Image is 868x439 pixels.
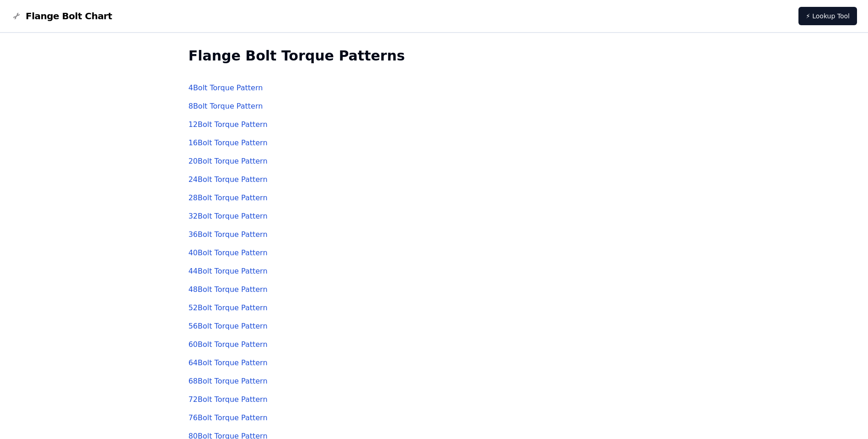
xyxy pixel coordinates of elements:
[189,230,268,239] a: 36Bolt Torque Pattern
[189,138,268,147] a: 16Bolt Torque Pattern
[189,83,263,92] a: 4Bolt Torque Pattern
[189,413,268,422] a: 76Bolt Torque Pattern
[26,10,112,22] span: Flange Bolt Chart
[11,10,112,22] a: Flange Bolt Chart LogoFlange Bolt Chart
[189,267,268,275] a: 44Bolt Torque Pattern
[189,248,268,257] a: 40Bolt Torque Pattern
[189,285,268,294] a: 48Bolt Torque Pattern
[798,7,857,25] a: ⚡ Lookup Tool
[189,303,268,312] a: 52Bolt Torque Pattern
[189,340,268,349] a: 60Bolt Torque Pattern
[189,395,268,404] a: 72Bolt Torque Pattern
[189,157,268,165] a: 20Bolt Torque Pattern
[189,102,263,110] a: 8Bolt Torque Pattern
[189,212,268,220] a: 32Bolt Torque Pattern
[11,11,22,22] img: Flange Bolt Chart Logo
[189,322,268,330] a: 56Bolt Torque Pattern
[189,120,268,129] a: 12Bolt Torque Pattern
[189,193,268,202] a: 28Bolt Torque Pattern
[189,48,680,64] h2: Flange Bolt Torque Patterns
[189,358,268,367] a: 64Bolt Torque Pattern
[189,377,268,385] a: 68Bolt Torque Pattern
[189,175,268,184] a: 24Bolt Torque Pattern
